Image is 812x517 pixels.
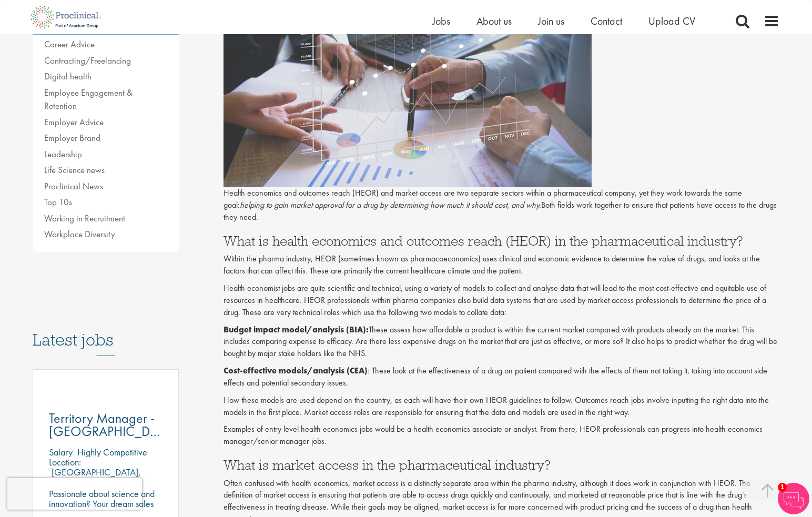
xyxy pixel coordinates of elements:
a: Proclinical News [44,180,103,192]
span: Location: [49,456,81,468]
a: Employee Engagement & Retention [44,87,133,112]
a: Life Science news [44,164,105,176]
iframe: reCAPTCHA [7,478,142,510]
span: Territory Manager - [GEOGRAPHIC_DATA], [GEOGRAPHIC_DATA] [49,409,179,453]
i: helping to gain market approval for a drug by determining how much it should cost, and why. [240,199,541,210]
a: Career Advice [44,38,95,50]
span: 1 [778,483,787,492]
p: How these models are used depend on the country, as each will have their own HEOR guidelines to f... [224,394,780,419]
p: Health economics and outcomes reach (HEOR) and market access are two separate sectors within a ph... [224,187,780,224]
a: Territory Manager - [GEOGRAPHIC_DATA], [GEOGRAPHIC_DATA] [49,412,163,438]
h3: Latest jobs [33,305,179,356]
p: These assess how affordable a product is within the current market compared with products already... [224,324,780,360]
a: Digital health [44,70,92,82]
a: Workplace Diversity [44,228,115,240]
a: Top 10s [44,196,72,208]
p: Health economist jobs are quite scientific and technical, using a variety of models to collect an... [224,282,780,319]
strong: Cost-effective models/analysis (CEA) [224,365,368,376]
a: Contracting/Freelancing [44,55,131,66]
a: Employer Brand [44,132,100,144]
h3: What is health economics and outcomes reach (HEOR) in the pharmaceutical industry? [224,234,780,248]
a: Join us [538,14,564,28]
p: Highly Competitive [77,446,147,458]
a: Contact [591,14,622,28]
a: Upload CV [648,14,695,28]
p: Within the pharma industry, HEOR (sometimes known as pharmacoeconomics) uses clinical and economi... [224,253,780,277]
p: : These look at the effectiveness of a drug on patient compared with the effects of them not taki... [224,365,780,389]
a: Employer Advice [44,116,104,128]
a: Working in Recruitment [44,212,125,224]
a: Jobs [432,14,450,28]
a: Leadership [44,148,82,160]
p: [GEOGRAPHIC_DATA], [GEOGRAPHIC_DATA] [49,466,141,488]
strong: Budget impact model/analysis (BIA): [224,324,369,335]
p: Examples of entry level health economics jobs would be a health economics associate or analyst. F... [224,423,780,448]
a: About us [476,14,512,28]
h3: What is market access in the pharmaceutical industry? [224,458,780,472]
span: Salary [49,446,73,458]
img: Chatbot [778,483,809,514]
